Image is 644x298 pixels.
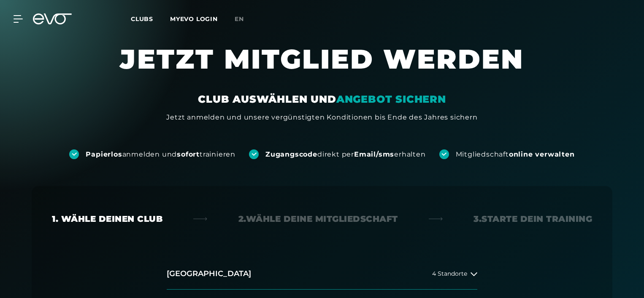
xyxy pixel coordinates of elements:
[235,14,254,24] a: en
[509,150,575,158] strong: online verwalten
[354,150,394,158] strong: Email/sms
[265,150,317,158] strong: Zugangscode
[167,258,477,290] button: [GEOGRAPHIC_DATA]4 Standorte
[177,150,200,158] strong: sofort
[238,213,398,225] div: 2. Wähle deine Mitgliedschaft
[86,150,122,158] strong: Papierlos
[235,15,244,23] span: en
[52,213,162,225] div: 1. Wähle deinen Club
[170,15,218,23] a: MYEVO LOGIN
[432,271,467,277] span: 4 Standorte
[167,269,251,279] h2: [GEOGRAPHIC_DATA]
[166,112,477,122] div: Jetzt anmelden und unsere vergünstigten Konditionen bis Ende des Jahres sichern
[69,42,575,93] h1: JETZT MITGLIED WERDEN
[86,150,235,159] div: anmelden und trainieren
[131,15,153,23] span: Clubs
[456,150,575,159] div: Mitgliedschaft
[198,93,446,106] div: CLUB AUSWÄHLEN UND
[474,213,592,225] div: 3. Starte dein Training
[336,93,446,105] em: ANGEBOT SICHERN
[131,15,170,23] a: Clubs
[265,150,425,159] div: direkt per erhalten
